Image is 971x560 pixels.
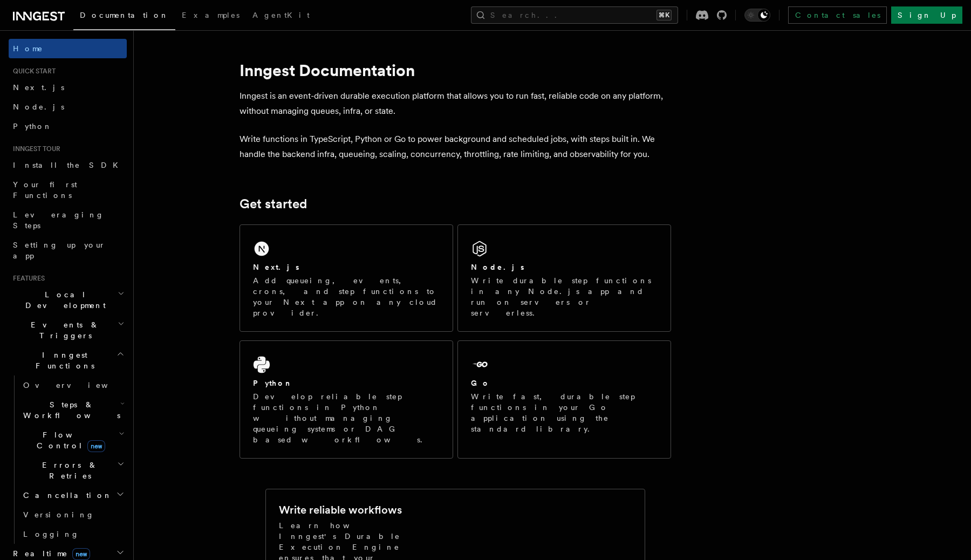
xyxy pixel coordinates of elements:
span: Local Development [9,289,118,311]
span: Inngest tour [9,145,60,153]
p: Write durable step functions in any Node.js app and run on servers or serverless. [471,275,658,318]
span: Flow Control [19,429,119,451]
a: Python [9,117,127,136]
a: Contact sales [788,6,887,24]
span: Home [13,43,43,54]
span: Cancellation [19,490,112,501]
a: Setting up your app [9,235,127,265]
h2: Write reliable workflows [279,502,402,517]
button: Cancellation [19,486,127,505]
a: Sign Up [891,6,962,24]
span: Node.js [13,103,64,111]
a: Get started [240,196,307,211]
p: Add queueing, events, crons, and step functions to your Next app on any cloud provider. [253,275,440,318]
a: Overview [19,375,127,395]
span: Errors & Retries [19,460,117,481]
p: Write functions in TypeScript, Python or Go to power background and scheduled jobs, with steps bu... [240,132,671,162]
span: Versioning [23,510,94,519]
button: Toggle dark mode [744,9,770,22]
button: Local Development [9,285,127,315]
a: Examples [175,3,246,29]
span: Realtime [9,548,90,559]
div: Inngest Functions [9,375,127,544]
span: new [87,440,105,452]
span: Python [13,122,52,131]
span: Events & Triggers [9,319,118,341]
a: Documentation [73,3,175,30]
a: Next.jsAdd queueing, events, crons, and step functions to your Next app on any cloud provider. [240,224,453,332]
span: Install the SDK [13,161,125,169]
span: Leveraging Steps [13,210,104,230]
button: Search...⌘K [471,6,678,24]
p: Write fast, durable step functions in your Go application using the standard library. [471,391,658,434]
span: Overview [23,381,134,390]
span: Features [9,274,45,283]
a: Logging [19,524,127,544]
h2: Python [253,378,293,388]
button: Steps & Workflows [19,395,127,425]
a: Your first Functions [9,175,127,205]
h2: Next.js [253,262,299,272]
button: Inngest Functions [9,345,127,375]
a: Node.js [9,97,127,117]
a: PythonDevelop reliable step functions in Python without managing queueing systems or DAG based wo... [240,340,453,459]
span: Logging [23,530,79,538]
span: Inngest Functions [9,350,117,371]
span: AgentKit [252,11,310,19]
h2: Go [471,378,490,388]
a: AgentKit [246,3,316,29]
p: Develop reliable step functions in Python without managing queueing systems or DAG based workflows. [253,391,440,445]
span: Quick start [9,67,56,76]
button: Errors & Retries [19,455,127,486]
h2: Node.js [471,262,524,272]
a: GoWrite fast, durable step functions in your Go application using the standard library. [457,340,671,459]
p: Inngest is an event-driven durable execution platform that allows you to run fast, reliable code ... [240,88,671,119]
button: Flow Controlnew [19,425,127,455]
span: Steps & Workflows [19,399,120,421]
span: Examples [182,11,240,19]
button: Events & Triggers [9,315,127,345]
span: Your first Functions [13,180,77,200]
kbd: ⌘K [657,10,672,21]
a: Next.js [9,78,127,97]
span: Documentation [80,11,169,19]
a: Node.jsWrite durable step functions in any Node.js app and run on servers or serverless. [457,224,671,332]
span: new [72,548,90,560]
a: Leveraging Steps [9,205,127,235]
span: Setting up your app [13,241,106,260]
a: Versioning [19,505,127,524]
h1: Inngest Documentation [240,60,671,80]
span: Next.js [13,83,64,92]
a: Home [9,39,127,58]
a: Install the SDK [9,155,127,175]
